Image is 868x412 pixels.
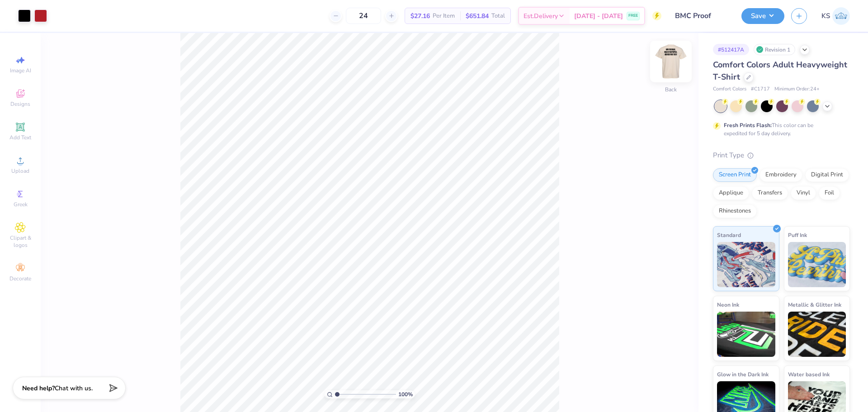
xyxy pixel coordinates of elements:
img: Metallic & Glitter Ink [788,312,846,357]
button: Save [741,8,784,24]
span: 100 % [398,390,413,398]
div: Transfers [752,186,788,200]
span: Clipart & logos [5,234,36,249]
span: Image AI [10,67,31,74]
div: Foil [819,186,840,200]
span: $27.16 [410,11,430,21]
img: Standard [717,242,775,287]
div: Print Type [713,150,850,161]
img: Back [653,43,689,80]
span: Decorate [9,275,31,282]
span: Greek [14,201,28,208]
span: Comfort Colors [713,85,746,93]
strong: Fresh Prints Flash: [724,122,772,129]
span: Puff Ink [788,230,807,240]
span: Est. Delivery [524,11,558,21]
span: Metallic & Glitter Ink [788,300,841,309]
span: Glow in the Dark Ink [717,369,769,379]
span: Comfort Colors Adult Heavyweight T-Shirt [713,59,847,82]
div: This color can be expedited for 5 day delivery. [724,121,835,137]
img: Puff Ink [788,242,846,287]
input: – – [346,8,381,24]
span: Per Item [433,11,455,21]
span: # C1717 [751,85,770,93]
span: Total [491,11,505,21]
div: Digital Print [805,168,849,182]
span: Neon Ink [717,300,739,309]
span: KS [821,11,830,21]
span: Standard [717,230,741,240]
span: Minimum Order: 24 + [774,85,820,93]
span: Designs [10,100,30,108]
div: # 512417A [713,44,749,55]
div: Revision 1 [754,44,795,55]
span: Upload [11,167,29,175]
div: Rhinestones [713,204,757,218]
div: Vinyl [791,186,816,200]
span: $651.84 [466,11,489,21]
img: Kath Sales [832,7,850,25]
a: KS [821,7,850,25]
span: Water based Ink [788,369,830,379]
span: [DATE] - [DATE] [574,11,623,21]
div: Back [665,85,677,94]
div: Applique [713,186,749,200]
strong: Need help? [22,384,55,393]
input: Untitled Design [668,7,735,25]
div: Screen Print [713,168,757,182]
span: Chat with us. [55,384,93,393]
div: Embroidery [759,168,802,182]
span: FREE [628,13,638,19]
span: Add Text [9,134,31,141]
img: Neon Ink [717,312,775,357]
